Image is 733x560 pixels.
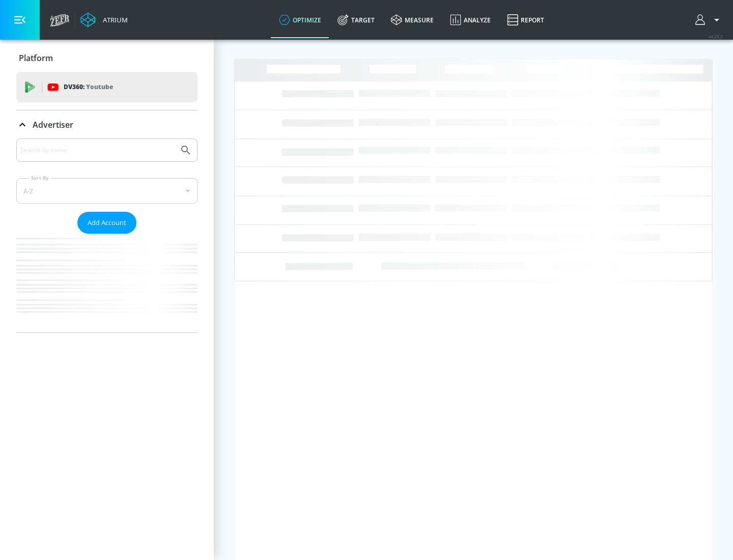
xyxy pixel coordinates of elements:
button: Add Account [77,212,136,234]
p: Youtube [86,81,113,92]
a: Target [329,2,383,38]
div: DV360: Youtube [16,72,198,102]
div: A-Z [16,178,198,204]
nav: list of Advertiser [16,234,198,332]
a: Analyze [442,2,499,38]
p: DV360: [64,81,113,93]
a: Report [499,2,552,38]
input: Search by name [20,144,175,157]
div: Advertiser [16,110,198,139]
span: v 4.25.2 [709,34,723,39]
div: Atrium [99,15,128,24]
span: Add Account [88,217,126,229]
a: measure [383,2,442,38]
div: Advertiser [16,138,198,332]
p: Advertiser [33,119,73,130]
label: Sort By [29,175,51,181]
p: Platform [19,52,53,64]
a: Atrium [80,12,128,27]
a: optimize [271,2,329,38]
div: Platform [16,44,198,72]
